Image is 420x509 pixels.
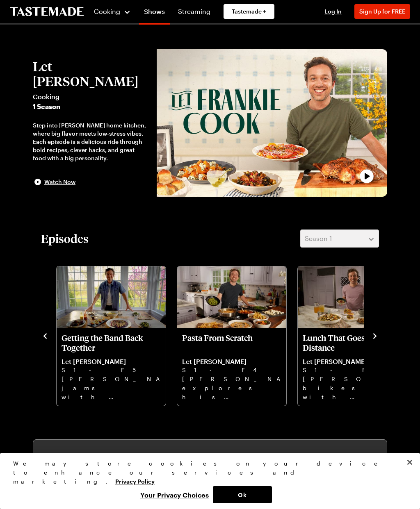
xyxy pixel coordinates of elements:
a: Shows [139,2,170,25]
span: Log In [324,8,342,15]
button: play trailer [157,49,387,197]
p: Let [PERSON_NAME] [303,357,402,366]
p: Let [PERSON_NAME] [182,357,281,366]
p: S1 - E4 [182,366,281,375]
button: Season 1 [300,230,379,248]
div: Lunch That Goes the Distance [298,266,407,406]
span: 1 Season [33,102,148,111]
button: navigate to previous item [41,330,49,340]
button: Your Privacy Choices [136,486,213,503]
div: Getting the Band Back Together [57,266,166,406]
div: Step into [PERSON_NAME] home kitchen, where big flavor meets low-stress vibes. Each episode is a ... [33,121,148,162]
span: Cooking [33,92,148,102]
img: Lunch That Goes the Distance [298,266,407,328]
img: Getting the Band Back Together [57,266,166,328]
div: Pasta From Scratch [177,266,286,406]
h2: Episodes [41,231,89,246]
div: Privacy [13,459,400,503]
a: To Tastemade Home Page [10,7,84,16]
button: Cooking [94,2,131,21]
p: S1 - E5 [62,366,161,375]
a: Pasta From Scratch [182,333,281,401]
p: Lunch That Goes the Distance [303,333,402,352]
a: Lunch That Goes the Distance [303,333,402,401]
p: Pasta From Scratch [182,333,281,352]
button: Let [PERSON_NAME]Cooking1 SeasonStep into [PERSON_NAME] home kitchen, where big flavor meets low-... [33,59,148,187]
img: Let Frankie Cook [157,49,387,197]
span: Season 1 [305,234,332,243]
p: Getting the Band Back Together [62,333,161,352]
div: 4 / 6 [297,264,418,407]
a: Tastemade + [224,4,274,19]
p: S1 - E3 [303,366,402,375]
button: Ok [213,486,272,503]
span: Sign Up for FREE [359,8,405,15]
span: Watch Now [44,178,75,186]
button: Log In [317,7,349,16]
button: Close [401,453,419,471]
div: We may store cookies on your device to enhance our services and marketing. [13,459,400,486]
a: Getting the Band Back Together [62,333,161,401]
p: [PERSON_NAME] bikes with Date Balls, forages ramps for pasta, and serves Juicy [PERSON_NAME] burg... [303,375,402,401]
button: Sign Up for FREE [354,4,410,19]
div: 3 / 6 [176,264,297,407]
img: Pasta From Scratch [177,266,286,328]
div: 2 / 6 [56,264,176,407]
button: navigate to next item [371,330,379,340]
span: Tastemade + [232,7,266,16]
p: Let [PERSON_NAME] [62,357,161,366]
h2: Let [PERSON_NAME] [33,59,148,89]
a: More information about your privacy, opens in a new tab [115,477,155,485]
p: [PERSON_NAME] jams with his band and makes [PERSON_NAME], Tare Eggs, Chicken Meatballs, and a cri... [62,375,161,401]
span: Cooking [94,7,120,15]
p: [PERSON_NAME] explores his pasta roots with [PERSON_NAME], ragout Pappardelle, anchovy Gnocchi, a... [182,375,281,401]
